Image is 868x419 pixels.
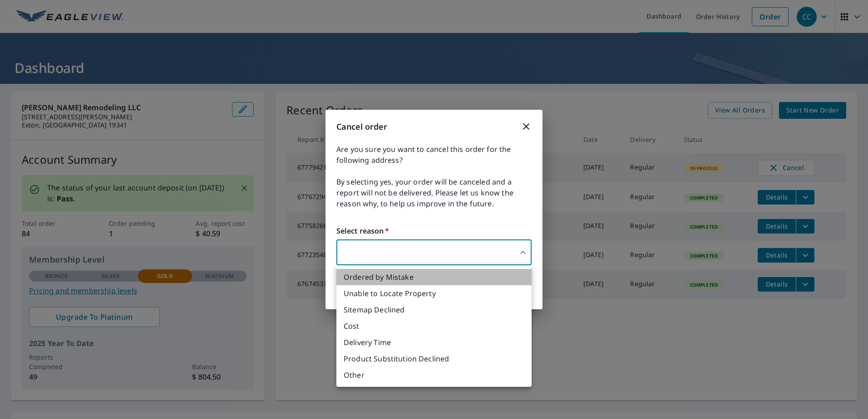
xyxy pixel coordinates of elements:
li: Sitemap Declined [336,302,532,318]
li: Unable to Locate Property [336,285,532,302]
li: Cost [336,318,532,334]
li: Other [336,367,532,383]
li: Ordered by Mistake [336,269,532,285]
li: Delivery Time [336,334,532,351]
li: Product Substitution Declined [336,351,532,367]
